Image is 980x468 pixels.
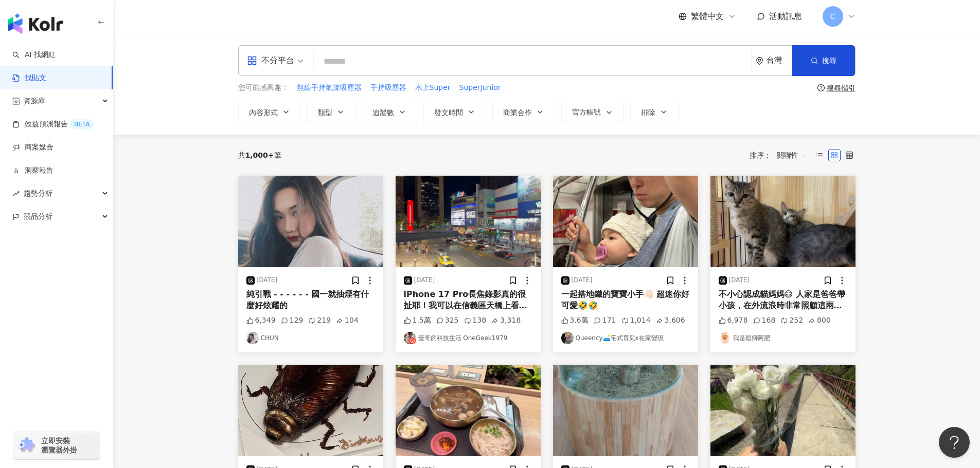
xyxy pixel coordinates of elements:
span: 水上Super [415,83,451,93]
span: 1,000+ [245,151,274,159]
span: 趨勢分析 [24,182,52,205]
span: 立即安裝 瀏覽器外掛 [41,436,77,455]
img: post-image [396,365,541,456]
span: C [830,11,835,22]
img: post-image [553,365,698,456]
div: 6,349 [246,315,276,326]
img: chrome extension [16,437,37,454]
button: SuperJunior [459,82,502,93]
a: searchAI 找網紅 [12,50,56,60]
img: post-image [238,176,383,267]
button: 排除 [630,102,679,122]
a: 洞察報告 [12,165,54,176]
img: KOL Avatar [561,332,574,344]
span: rise [12,190,20,197]
span: 資源庫 [24,89,45,113]
div: 219 [308,315,331,326]
div: 共 筆 [238,151,281,159]
div: 1.5萬 [404,315,431,326]
span: 繁體中文 [691,11,724,22]
div: [DATE] [257,276,278,285]
a: KOL AvatarQueency🛋️宅式育兒x在家變現 [561,332,690,344]
div: 不分平台 [247,52,294,69]
div: 3,606 [656,315,685,326]
div: 不小心認成貓媽媽😅 人家是爸爸帶小孩，在外流浪時非常照顧這兩隻幼貓被誤以為是貓媽媽 結果有蛋蛋😳 黑虎斑是小男生 白襪子是小女生 約三個月大 貓爸爸這兩天會送紮 [719,289,847,312]
a: KOL AvatarCHUN [246,332,375,344]
span: 關聯性 [777,147,808,163]
a: 效益預測報告BETA [12,119,94,129]
button: 類型 [307,102,355,122]
a: 商案媒合 [12,142,54,153]
button: 追蹤數 [362,102,417,122]
a: KOL Avatar壹哥的科技生活 OneGeek1979 [404,332,532,344]
a: KOL Avatar我是鬆獅阿肥 [719,332,847,344]
a: 找貼文 [12,73,46,83]
button: 內容形式 [238,102,301,122]
div: 純引戰 - - - - - - 國一就抽煙有什麼好炫耀的 [246,289,375,312]
span: 類型 [318,108,332,117]
span: environment [756,57,763,65]
button: 水上Super [415,82,451,93]
img: post-image [238,365,383,456]
span: SuperJunior [459,83,501,93]
span: 排除 [641,108,655,117]
span: 商業合作 [503,108,532,117]
div: 3,318 [491,315,521,326]
div: 138 [464,315,487,326]
span: 手持吸塵器 [370,83,406,93]
div: 129 [281,315,304,326]
div: 104 [336,315,359,326]
img: post-image [710,365,856,456]
div: 800 [808,315,831,326]
button: 手持吸塵器 [370,82,407,93]
div: 168 [753,315,776,326]
img: KOL Avatar [246,332,259,344]
div: 一起搭地鐵的寶寶小手👋🏻 超迷你好可愛🤣🤣 [561,289,690,312]
button: 發文時間 [423,102,486,122]
div: 3.6萬 [561,315,589,326]
img: KOL Avatar [719,332,731,344]
div: 台灣 [767,56,792,65]
span: 活動訊息 [769,11,802,21]
div: 排序： [750,147,813,163]
span: 官方帳號 [572,108,601,116]
div: [DATE] [572,276,593,285]
span: 內容形式 [249,108,278,117]
button: 官方帳號 [561,102,624,122]
span: 搜尋 [822,57,836,65]
span: question-circle [817,84,825,91]
div: [DATE] [729,276,750,285]
span: 您可能感興趣： [238,83,289,93]
span: 發文時間 [434,108,463,117]
span: 競品分析 [24,205,52,228]
button: 無線手持氣旋吸塵器 [296,82,362,93]
div: 325 [436,315,459,326]
div: 6,978 [719,315,748,326]
div: iPhone 17 Pro長焦錄影真的很扯耶！我可以在信義區天橋上看到有人被加油…⛽️ [404,289,532,312]
div: 搜尋指引 [827,84,856,92]
a: chrome extension立即安裝 瀏覽器外掛 [13,432,100,459]
span: 無線手持氣旋吸塵器 [297,83,362,93]
img: post-image [396,176,541,267]
img: post-image [710,176,856,267]
span: 追蹤數 [372,108,394,117]
div: 252 [780,315,803,326]
img: logo [8,13,63,34]
img: KOL Avatar [404,332,416,344]
button: 商業合作 [492,102,555,122]
iframe: Help Scout Beacon - Open [939,427,970,458]
img: post-image [553,176,698,267]
span: appstore [247,55,257,66]
div: 171 [594,315,616,326]
div: [DATE] [414,276,435,285]
div: 1,014 [621,315,651,326]
button: 搜尋 [792,45,855,76]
